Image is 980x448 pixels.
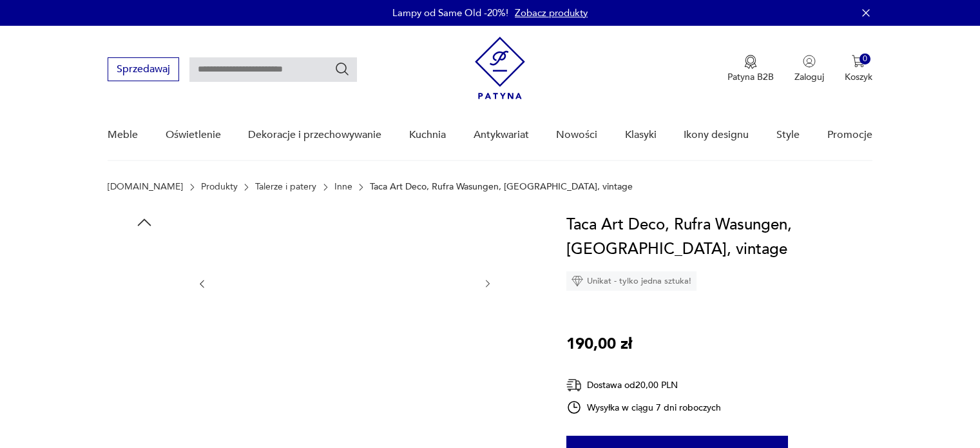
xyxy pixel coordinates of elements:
a: Promocje [827,110,872,160]
img: Zdjęcie produktu Taca Art Deco, Rufra Wasungen, Niemcy, vintage [108,239,181,312]
img: Zdjęcie produktu Taca Art Deco, Rufra Wasungen, Niemcy, vintage [220,213,469,353]
a: [DOMAIN_NAME] [108,182,183,192]
div: Wysyłka w ciągu 7 dni roboczych [566,400,721,415]
a: Ikona medaluPatyna B2B [727,55,774,83]
img: Ikona diamentu [572,275,583,287]
a: Produkty [201,182,238,192]
h1: Taca Art Deco, Rufra Wasungen, [GEOGRAPHIC_DATA], vintage [566,213,872,262]
img: Patyna - sklep z meblami i dekoracjami vintage [475,37,525,99]
a: Inne [334,182,352,192]
button: Patyna B2B [727,55,774,83]
a: Dekoracje i przechowywanie [248,110,381,160]
a: Ikony designu [684,110,749,160]
img: Zdjęcie produktu Taca Art Deco, Rufra Wasungen, Niemcy, vintage [108,321,181,394]
button: 0Koszyk [845,55,872,83]
a: Kuchnia [409,110,446,160]
p: Taca Art Deco, Rufra Wasungen, [GEOGRAPHIC_DATA], vintage [370,182,633,192]
a: Meble [108,110,138,160]
a: Sprzedawaj [108,66,179,75]
a: Oświetlenie [166,110,221,160]
p: Patyna B2B [727,71,774,83]
img: Ikonka użytkownika [803,55,816,68]
div: Unikat - tylko jedna sztuka! [566,271,697,291]
p: 190,00 zł [566,332,632,356]
p: Zaloguj [794,71,824,83]
button: Sprzedawaj [108,57,179,81]
a: Antykwariat [474,110,529,160]
button: Szukaj [334,61,350,77]
button: Zaloguj [794,55,824,83]
img: Ikona dostawy [566,377,582,393]
div: Dostawa od 20,00 PLN [566,377,721,393]
a: Talerze i patery [255,182,316,192]
p: Lampy od Same Old -20%! [392,6,508,19]
a: Nowości [556,110,597,160]
p: Koszyk [845,71,872,83]
div: 0 [860,54,870,64]
a: Zobacz produkty [515,6,588,19]
a: Style [776,110,800,160]
img: Ikona medalu [744,55,757,69]
a: Klasyki [625,110,657,160]
img: Ikona koszyka [852,55,865,68]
